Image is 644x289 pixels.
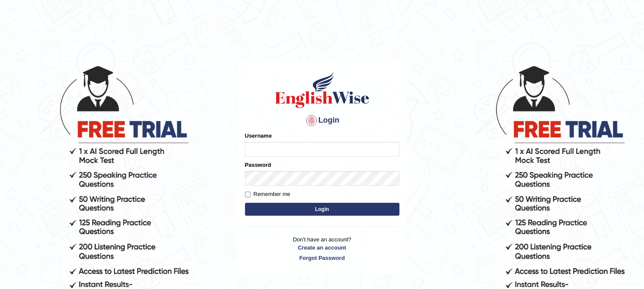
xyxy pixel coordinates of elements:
a: Create an account [245,244,399,252]
label: Username [245,132,272,140]
a: Forgot Password [245,254,399,262]
p: Don't have an account? [245,235,399,262]
label: Remember me [245,190,290,199]
label: Password [245,161,271,169]
input: Remember me [245,192,251,197]
button: Login [245,203,399,216]
img: Logo of English Wise sign in for intelligent practice with AI [273,71,371,109]
h4: Login [245,114,399,127]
